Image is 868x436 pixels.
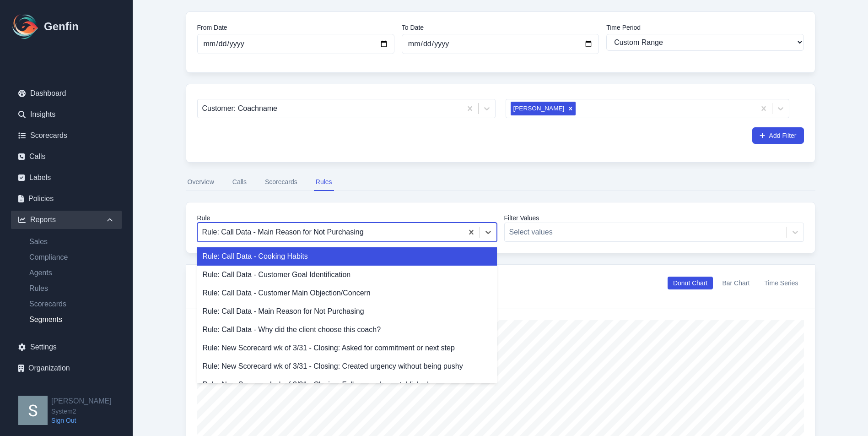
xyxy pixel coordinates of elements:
label: From Date [197,23,394,32]
a: Rules [22,283,122,294]
a: Calls [11,147,122,166]
a: Scorecards [11,126,122,145]
a: Policies [11,190,122,208]
button: Time Series [759,277,803,289]
div: Rule: New Scorecard wk of 3/31 - Closing: Asked for commitment or next step [197,339,497,357]
div: Remove Taliyah Dozier [566,102,576,115]
a: Agents [22,267,122,278]
label: Rule [197,213,497,223]
button: Scorecards [263,174,299,191]
button: Calls [231,174,248,191]
div: Rule: Call Data - Customer Goal Identification [197,266,497,284]
div: Rule: Call Data - Cooking Habits [197,247,497,266]
a: Sign Out [51,416,112,425]
a: Labels [11,169,122,187]
label: Filter Values [504,213,804,223]
div: Rule: New Scorecard wk of 3/31 - Closing: Follow-up plan established [197,376,497,394]
a: Sales [22,236,122,247]
button: Overview [186,174,216,191]
div: Rule: Call Data - Customer Main Objection/Concern [197,284,497,302]
div: Rule: New Scorecard wk of 3/31 - Closing: Created urgency without being pushy [197,357,497,376]
div: [PERSON_NAME] [511,102,566,115]
a: Dashboard [11,84,122,103]
button: Donut Chart [668,277,713,289]
img: Savannah Sherard [18,396,48,425]
img: Logo [11,12,40,41]
a: Segments [22,314,122,325]
a: Organization [11,359,122,377]
a: Insights [11,105,122,124]
label: To Date [402,23,599,32]
button: Add Filter [752,127,803,144]
label: Time Period [606,23,803,32]
a: Scorecards [22,299,122,310]
div: Rule: Call Data - Main Reason for Not Purchasing [197,302,497,321]
button: Rules [314,174,334,191]
h2: [PERSON_NAME] [51,396,112,407]
div: Reports [11,211,122,229]
button: Bar Chart [717,277,755,289]
span: System2 [51,407,112,416]
div: Rule: Call Data - Why did the client choose this coach? [197,321,497,339]
a: Settings [11,338,122,356]
h1: Genfin [44,19,79,34]
a: Compliance [22,252,122,263]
